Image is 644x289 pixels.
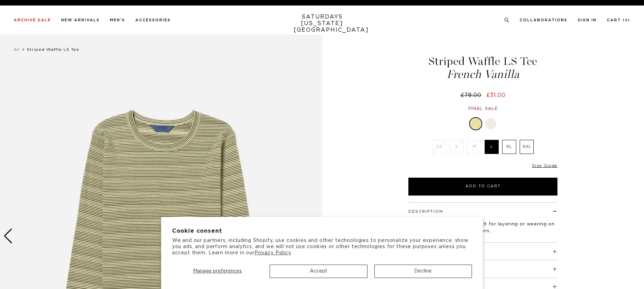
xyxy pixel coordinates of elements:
[578,18,597,22] a: Sign In
[408,178,557,196] button: Add to Cart
[485,140,499,154] label: L
[607,18,630,22] a: Cart (0)
[502,140,516,154] label: XL
[172,265,263,278] button: Manage preferences
[14,18,51,22] a: Archive Sale
[294,14,350,33] a: SATURDAYS[US_STATE][GEOGRAPHIC_DATA]
[486,92,506,98] span: £31.00
[110,18,125,22] a: Men's
[135,18,171,22] a: Accessories
[14,47,20,52] a: All
[255,251,291,255] a: Privacy Policy
[407,106,558,112] div: Final sale
[374,265,472,278] button: Decline
[520,140,534,154] label: XXL
[520,18,567,22] a: Collaborations
[172,228,472,234] h2: Cookie consent
[408,210,443,213] button: Description
[461,92,484,98] del: £78.00
[408,221,557,235] p: The Waffle Long Sleeve is built for layering or wearing on its own in a multi stripe pattern.
[625,19,628,22] small: 0
[193,269,242,274] span: Manage preferences
[270,265,368,278] button: Accept
[27,47,79,52] span: Striped Waffle LS Tee
[3,229,13,244] div: Previous slide
[532,164,557,168] a: Size Guide
[407,69,558,80] span: French Vanilla
[172,237,472,256] p: We and our partners, including Shopify, use cookies and other technologies to personalize your ex...
[61,18,100,22] a: New Arrivals
[407,56,558,80] h1: Striped Waffle LS Tee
